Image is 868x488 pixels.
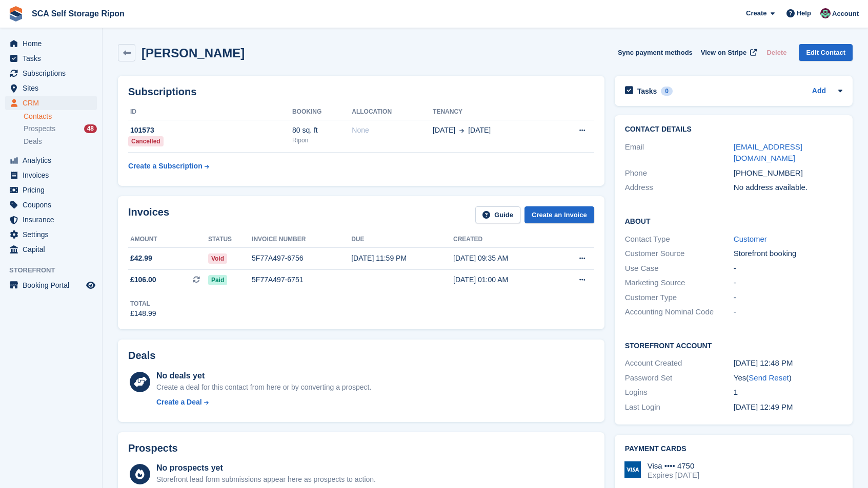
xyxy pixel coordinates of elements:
[5,66,97,80] a: menu
[734,248,842,260] div: Storefront booking
[23,153,84,167] span: Analytics
[5,278,97,292] a: menu
[156,397,371,408] a: Create a Deal
[130,274,156,285] span: £106.00
[23,51,84,66] span: Tasks
[625,182,734,194] div: Address
[5,168,97,182] a: menu
[252,253,351,264] div: 5F77A497-6756
[292,136,352,145] div: Ripon
[128,161,203,172] div: Create a Subscription
[252,274,351,285] div: 5F77A497-6751
[23,278,84,292] span: Booking Portal
[734,142,802,163] a: [EMAIL_ADDRESS][DOMAIN_NAME]
[625,234,734,245] div: Contact Type
[156,382,371,393] div: Create a deal for this contact from here or by converting a prospect.
[5,153,97,167] a: menu
[252,231,351,248] th: Invoice number
[734,292,842,304] div: -
[661,87,673,96] div: 0
[475,206,520,223] a: Guide
[734,167,842,179] div: [PHONE_NUMBER]
[648,471,699,480] div: Expires [DATE]
[128,104,292,120] th: ID
[23,66,84,80] span: Subscriptions
[832,9,859,19] span: Account
[128,231,208,248] th: Amount
[23,81,84,95] span: Sites
[797,8,811,18] span: Help
[625,277,734,289] div: Marketing Source
[734,263,842,274] div: -
[734,372,842,384] div: Yes
[746,373,791,382] span: ( )
[749,373,789,382] a: Send Reset
[5,81,97,95] a: menu
[624,461,641,478] img: Visa Logo
[352,104,433,120] th: Allocation
[128,136,164,146] div: Cancelled
[128,86,594,98] h2: Subscriptions
[433,104,551,120] th: Tenancy
[24,137,42,146] span: Deals
[28,5,129,22] a: SCA Self Storage Ripon
[9,265,102,275] span: Storefront
[625,387,734,398] div: Logins
[734,182,842,194] div: No address available.
[762,44,791,61] button: Delete
[351,231,453,248] th: Due
[208,275,227,285] span: Paid
[208,253,227,264] span: Void
[5,213,97,227] a: menu
[701,48,746,58] span: View on Stripe
[130,299,156,308] div: Total
[5,96,97,110] a: menu
[625,248,734,260] div: Customer Source
[85,279,97,291] a: Preview store
[24,136,97,147] a: Deals
[23,36,84,51] span: Home
[524,206,594,223] a: Create an Invoice
[24,123,97,134] a: Prospects 48
[24,124,55,134] span: Prospects
[156,397,202,408] div: Create a Deal
[128,125,292,136] div: 101573
[453,274,554,285] div: [DATE] 01:00 AM
[625,306,734,318] div: Accounting Nominal Code
[23,213,84,227] span: Insurance
[84,124,97,133] div: 48
[625,445,842,453] h2: Payment cards
[820,8,831,18] img: Sam Chapman
[618,44,693,61] button: Sync payment methods
[812,86,826,97] a: Add
[5,183,97,197] a: menu
[130,253,152,264] span: £42.99
[625,357,734,369] div: Account Created
[5,51,97,66] a: menu
[5,227,97,242] a: menu
[5,242,97,257] a: menu
[453,253,554,264] div: [DATE] 09:35 AM
[453,231,554,248] th: Created
[5,198,97,212] a: menu
[142,46,245,60] h2: [PERSON_NAME]
[156,474,376,485] div: Storefront lead form submissions appear here as prospects to action.
[625,141,734,164] div: Email
[433,125,455,136] span: [DATE]
[156,462,376,474] div: No prospects yet
[734,235,767,243] a: Customer
[24,112,97,121] a: Contacts
[292,104,352,120] th: Booking
[292,125,352,136] div: 80 sq. ft
[625,401,734,413] div: Last Login
[128,157,209,176] a: Create a Subscription
[130,308,156,319] div: £148.99
[734,277,842,289] div: -
[23,198,84,212] span: Coupons
[23,242,84,257] span: Capital
[746,8,766,18] span: Create
[625,125,842,134] h2: Contact Details
[734,306,842,318] div: -
[468,125,491,136] span: [DATE]
[734,357,842,369] div: [DATE] 12:48 PM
